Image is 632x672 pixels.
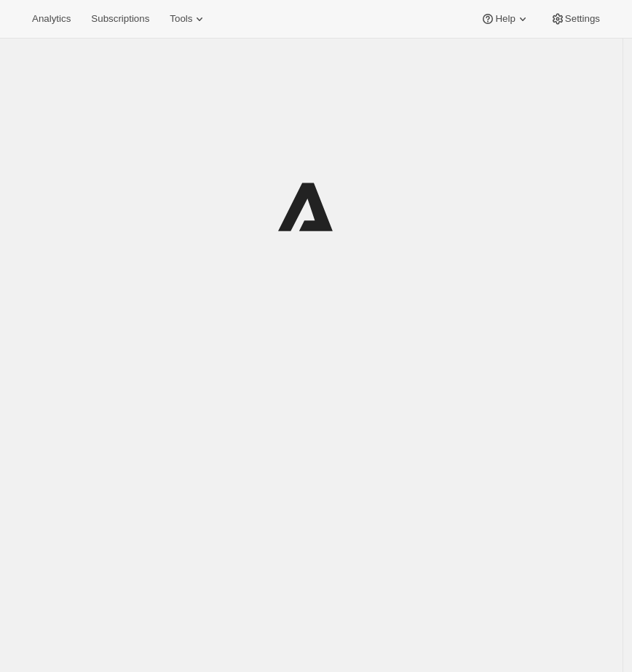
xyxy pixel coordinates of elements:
[161,9,216,29] button: Tools
[495,13,515,25] span: Help
[91,13,149,25] span: Subscriptions
[565,13,600,25] span: Settings
[542,9,609,29] button: Settings
[82,9,158,29] button: Subscriptions
[170,13,192,25] span: Tools
[23,9,79,29] button: Analytics
[472,9,538,29] button: Help
[32,13,71,25] span: Analytics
